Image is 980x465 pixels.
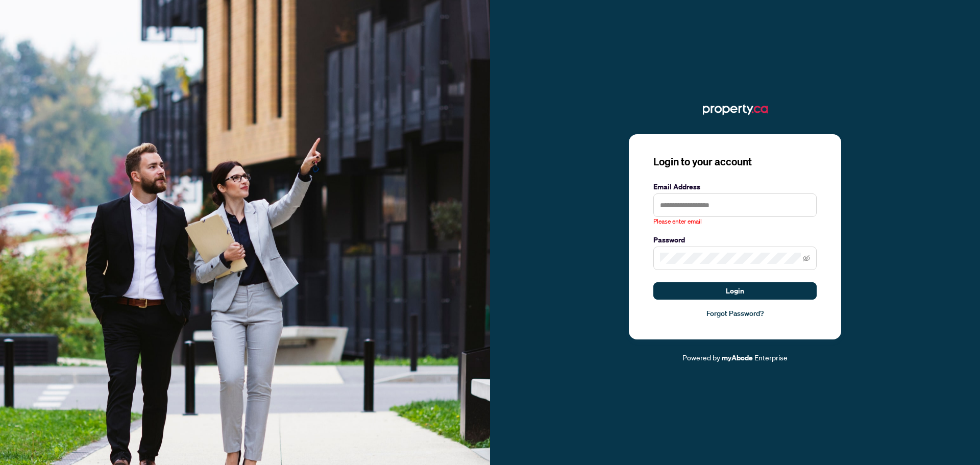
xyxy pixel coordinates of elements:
[754,353,788,362] span: Enterprise
[653,308,817,319] a: Forgot Password?
[653,217,702,227] span: Please enter email
[653,181,817,192] label: Email Address
[653,155,817,169] h3: Login to your account
[726,283,744,299] span: Login
[653,282,817,300] button: Login
[682,353,720,362] span: Powered by
[803,255,810,262] span: eye-invisible
[653,234,817,246] label: Password
[703,102,768,118] img: ma-logo
[722,352,753,363] a: myAbode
